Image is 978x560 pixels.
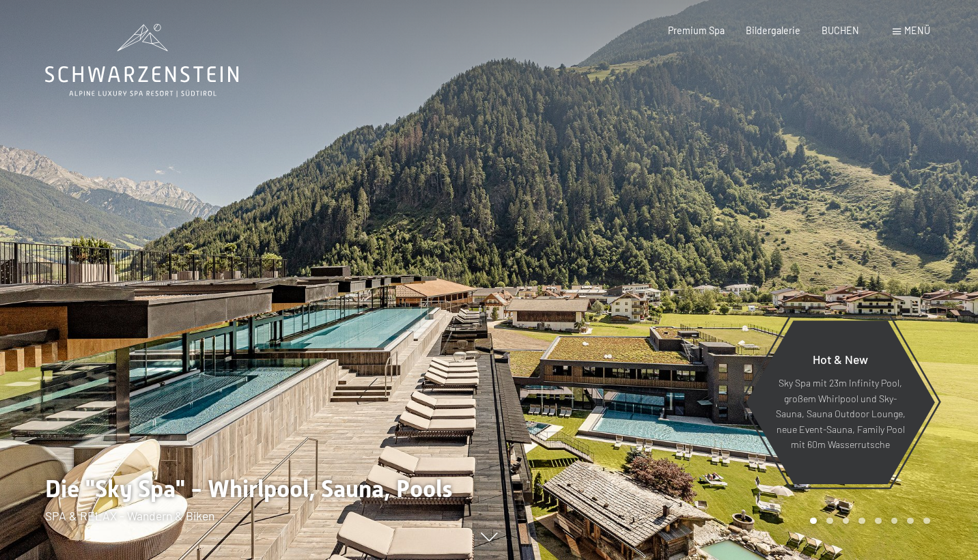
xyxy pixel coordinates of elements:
div: Carousel Page 1 (Current Slide) [810,518,817,524]
div: Carousel Page 7 [907,518,914,524]
div: Carousel Page 3 [843,518,850,524]
p: Sky Spa mit 23m Infinity Pool, großem Whirlpool und Sky-Sauna, Sauna Outdoor Lounge, neue Event-S... [775,376,906,453]
div: Carousel Page 8 [923,518,930,524]
div: Carousel Page 6 [891,518,898,524]
span: Hot & New [813,352,868,367]
a: Premium Spa [668,25,725,36]
a: Bildergalerie [746,25,800,36]
a: Hot & New Sky Spa mit 23m Infinity Pool, großem Whirlpool und Sky-Sauna, Sauna Outdoor Lounge, ne... [745,320,936,485]
div: Carousel Page 4 [858,518,865,524]
span: Menü [904,25,930,36]
div: Carousel Page 5 [875,518,882,524]
div: Carousel Page 2 [826,518,833,524]
div: Carousel Pagination [805,518,930,524]
a: BUCHEN [822,25,859,36]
